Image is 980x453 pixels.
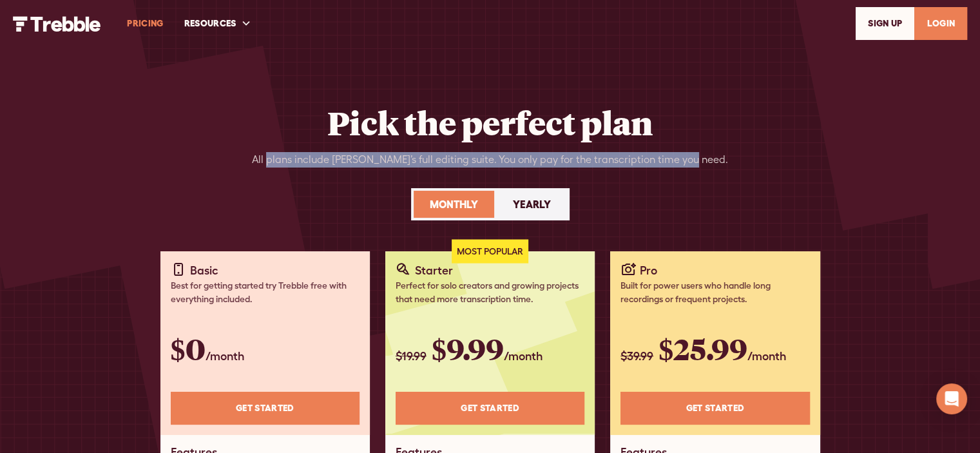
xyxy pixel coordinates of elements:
div: Perfect for solo creators and growing projects that need more transcription time. [396,279,584,306]
img: Trebble Logo - AI Podcast Editor [13,16,101,32]
div: RESOURCES [184,17,236,30]
div: Open Intercom Messenger [936,383,967,414]
h2: Pick the perfect plan [327,103,653,142]
span: $39.99 [620,349,653,363]
div: RESOURCES [174,1,262,46]
a: Yearly [497,191,567,218]
div: Best for getting started try Trebble free with everything included. [171,279,360,306]
a: home [13,15,101,31]
span: $25.99 [658,329,747,368]
div: Yearly [513,197,551,212]
div: Monthly [430,197,478,212]
a: LOGIN [914,7,967,40]
a: Get STARTED [620,392,809,425]
div: Pro [640,262,657,279]
span: $0 [171,329,206,368]
a: Monthly [414,191,494,218]
span: $19.99 [396,349,427,363]
div: Built for power users who handle long recordings or frequent projects. [620,279,809,306]
span: $9.99 [432,329,504,368]
a: SIGn UP [856,7,914,40]
a: Get STARTED [396,392,584,425]
span: /month [206,349,244,363]
a: Get STARTED [171,392,360,425]
span: /month [747,349,786,363]
span: /month [504,349,543,363]
a: PRICING [117,1,173,46]
div: Basic [190,262,218,279]
div: All plans include [PERSON_NAME]’s full editing suite. You only pay for the transcription time you... [252,152,728,168]
div: Most Popular [452,240,528,264]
